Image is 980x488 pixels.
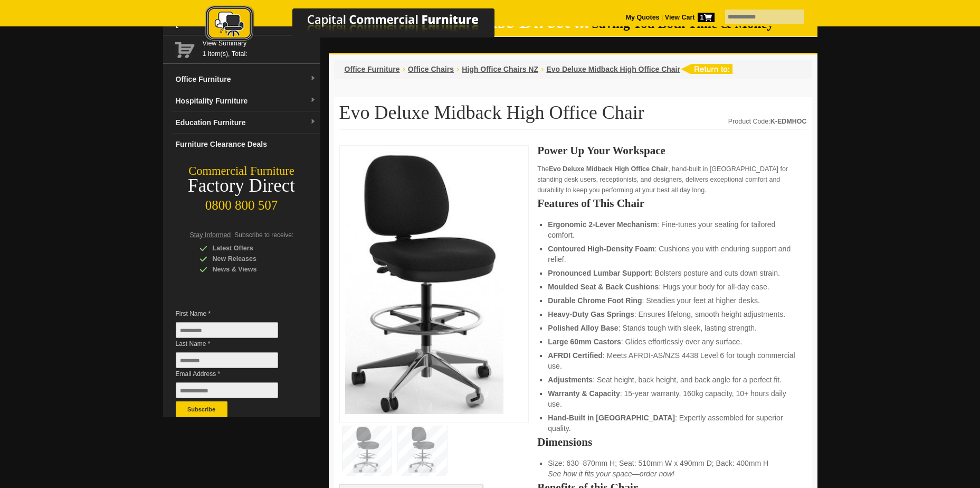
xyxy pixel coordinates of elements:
[537,198,806,209] h2: Features of This Chair
[548,269,650,277] strong: Pronounced Lumbar Support
[199,243,300,254] div: Latest Offers
[172,112,320,134] a: Education Furnituredropdown
[456,64,459,74] li: ›
[665,14,715,21] strong: View Cart
[163,179,320,193] div: Factory Direct
[176,322,278,338] input: First Name *
[548,336,796,347] li: : Glides effortlessly over any surface.
[345,65,400,73] a: Office Furniture
[176,382,278,398] input: Email Address *
[548,220,657,229] strong: Ergonomic 2-Lever Mechanism
[680,64,732,74] img: return to
[548,295,796,306] li: : Steadies your feet at higher desks.
[548,374,796,385] li: : Seat height, back height, and back angle for a perfect fit.
[548,389,620,398] strong: Warranty & Capacity
[190,231,231,239] span: Stay Informed
[172,134,320,155] a: Furniture Clearance Deals
[537,437,806,447] h2: Dimensions
[310,119,316,125] img: dropdown
[199,264,300,275] div: News & Views
[770,118,807,125] strong: K-EDMHOC
[548,323,796,333] li: : Stands tough with sleek, lasting strength.
[176,5,546,47] a: Capital Commercial Furniture Logo
[199,254,300,264] div: New Releases
[408,65,454,73] a: Office Chairs
[176,308,294,319] span: First Name *
[548,458,796,479] li: Size: 630–870mm H; Seat: 510mm W x 490mm D; Back: 400mm H
[698,13,715,22] span: 1
[548,219,796,240] li: : Fine-tunes your seating for tailored comfort.
[345,151,503,414] img: Ergonomic Evo Deluxe Midback High Office Chair featuring pronounced lumbar support and polished a...
[548,351,602,360] strong: AFRDI Certified
[541,64,544,74] li: ›
[548,470,674,478] em: See how it fits your space—order now!
[546,65,680,73] a: Evo Deluxe Midback High Office Chair
[537,164,806,195] p: The , hand-built in [GEOGRAPHIC_DATA] for standing desk users, receptionists, and designers, deli...
[548,309,796,320] li: : Ensures lifelong, smooth height adjustments.
[163,164,320,179] div: Commercial Furniture
[548,281,796,292] li: : Hugs your body for all-day ease.
[176,352,278,368] input: Last Name *
[663,14,714,21] a: View Cart1
[548,350,796,371] li: : Meets AFRDI-AS/NZS 4438 Level 6 for tough commercial use.
[339,102,807,129] h1: Evo Deluxe Midback High Office Chair
[234,231,293,239] span: Subscribe to receive:
[176,5,546,44] img: Capital Commercial Furniture Logo
[172,90,320,112] a: Hospitality Furnituredropdown
[626,14,660,21] a: My Quotes
[548,388,796,409] li: : 15-year warranty, 160kg capacity, 10+ hours daily use.
[310,76,316,82] img: dropdown
[548,412,796,434] li: : Expertly assembled for superior quality.
[728,116,807,127] div: Product Code:
[310,97,316,104] img: dropdown
[176,369,294,379] span: Email Address *
[548,245,654,253] strong: Contoured High-Density Foam
[548,268,796,278] li: : Bolsters posture and cuts down strain.
[172,69,320,90] a: Office Furnituredropdown
[462,65,538,73] a: High Office Chairs NZ
[403,64,405,74] li: ›
[548,324,618,332] strong: Polished Alloy Base
[548,376,593,384] strong: Adjustments
[548,296,642,305] strong: Durable Chrome Foot Ring
[163,193,320,213] div: 0800 800 507
[548,337,621,346] strong: Large 60mm Castors
[176,339,294,349] span: Last Name *
[548,243,796,265] li: : Cushions you with enduring support and relief.
[176,401,227,417] button: Subscribe
[548,310,634,318] strong: Heavy-Duty Gas Springs
[548,283,659,291] strong: Moulded Seat & Back Cushions
[548,414,675,422] strong: Hand-Built in [GEOGRAPHIC_DATA]
[537,145,806,156] h2: Power Up Your Workspace
[549,165,668,173] strong: Evo Deluxe Midback High Office Chair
